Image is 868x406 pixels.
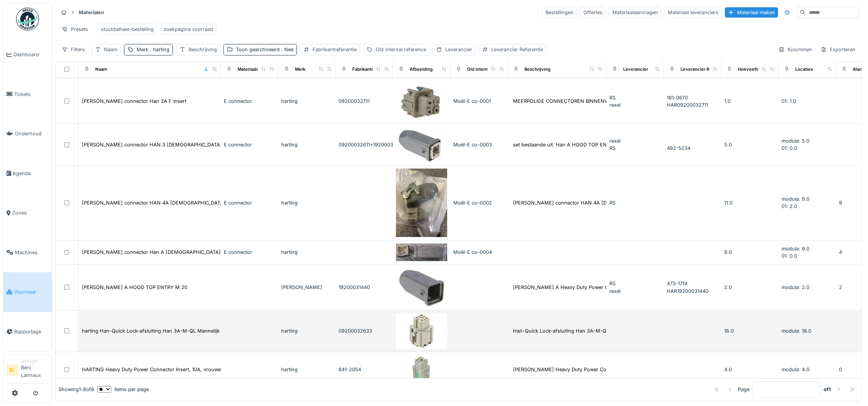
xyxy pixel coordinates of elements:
img: Harting connector HAN 3 male 4 pin huis + insert [396,127,447,162]
span: modula: 2.0 [782,284,809,290]
div: Manager [21,358,49,364]
div: Naam [104,46,117,53]
span: RS [609,95,616,101]
div: Moël-E co-0001 [453,97,505,105]
div: set bestaande uit: Han A HOOD TOP ENTRY M 20 (... [513,141,638,148]
strong: Materialen [76,9,107,16]
div: Leverancier [623,66,648,73]
div: [PERSON_NAME] connector HAN 4A [DEMOGRAPHIC_DATA] 5 pins [513,199,673,206]
div: Exporteren [817,44,859,55]
div: harting Han-Quick Lock-afsluiting Han 3A-M-QL Mannelijk [82,327,220,335]
div: Materiaalcategorie [238,66,276,73]
div: [PERSON_NAME] [281,284,332,291]
div: 09200032611+19200031440 [339,141,390,148]
span: : Nee [280,47,293,52]
div: harting [281,141,332,148]
a: Machines [3,233,52,273]
div: HARTING Heavy Duty Power Connector Insert, 10A, vrouwelijk, Han A-serie, 4 contacten-841-2054 [82,366,313,373]
div: Filters [58,44,88,55]
span: RS [609,200,616,206]
div: 841-2054 [339,366,390,373]
div: MEERPOLIGE CONNECTOREN BINNENWERK VROUWELIJKE S... [513,97,665,105]
div: Merk [137,46,169,53]
strong: of 1 [824,386,831,393]
div: Beschrijving [524,66,550,73]
div: Fabrikantreferentie [313,46,357,53]
span: 473-1714 [667,281,687,286]
span: rexel [609,102,620,108]
img: Harting connector Han 3A F Insert [396,82,447,120]
span: 01: 1.0 [782,98,796,104]
div: harting [281,199,332,206]
span: RS [609,281,616,286]
div: [PERSON_NAME] connector Han A [DEMOGRAPHIC_DATA] 5pins [82,248,235,256]
div: [PERSON_NAME] connector Han 3A F Insert [82,97,186,105]
div: 09200032711 [339,97,390,105]
a: BL ManagerBeni Lannaux [7,358,49,384]
span: HAR19200031440 [667,288,708,294]
span: modula: 18.0 [782,328,811,334]
div: E connector [224,97,275,105]
a: Voorraad [3,272,52,312]
div: 5.0 [724,141,775,148]
span: modula: 9.0 [782,196,809,202]
div: Moël-E co-0004 [453,248,505,256]
div: Leverancier Referentie [681,66,728,73]
span: modula: 4.0 [782,367,809,372]
div: Han-Quick Lock-afsluiting Han 3A-M-QL Mannelijk [513,327,633,335]
div: stockbeheer-bestelling [101,26,154,33]
div: 19200031440 [339,284,390,291]
div: [PERSON_NAME] A HOOD TOP ENTRY M 20 [82,284,187,291]
span: : harting [148,47,169,52]
span: rexel [609,288,620,294]
div: [PERSON_NAME] connector HAN 3 [DEMOGRAPHIC_DATA] 4 pin huis + insert [82,141,266,148]
div: harting [281,366,332,373]
div: harting [281,248,332,256]
span: modula: 9.0 [782,246,809,252]
span: Zones [12,209,49,216]
img: HARTING Han A HOOD TOP ENTRY M 20 [396,268,447,307]
a: Dashboard [3,35,52,75]
span: Rapportage [14,328,49,335]
div: Old internal reference [376,46,426,53]
div: Beschrijving [189,46,217,53]
div: Old internal reference [467,66,513,73]
a: Zones [3,193,52,233]
span: 492-5234 [667,145,690,151]
div: 11.0 [724,199,775,206]
div: Offertes [580,7,606,18]
div: Naam [95,66,107,73]
div: 09200032633 [339,327,390,335]
div: harting [281,327,332,335]
div: Leverancier [445,46,472,53]
div: 2.0 [724,284,775,291]
li: Beni Lannaux [21,358,49,382]
div: [PERSON_NAME] Heavy Duty Power Connector Insert, 10A,... [513,366,656,373]
span: modula: 5.0 [782,138,809,144]
div: Toon gearchiveerd [236,46,293,53]
a: Rapportage [3,312,52,352]
div: items per page [97,386,149,393]
img: Harting connector HAN 4A female 5 pins [396,169,447,237]
div: 9.0 [724,248,775,256]
div: Materiaal maken [725,7,778,18]
div: Locaties [795,66,813,73]
img: harting Han-Quick Lock-afsluiting Han 3A-M-QL Mannelijk [396,313,447,348]
span: Dashboard [13,51,49,58]
div: Moël-E co-0002 [453,199,505,206]
span: HAR09200032711 [667,102,708,108]
div: Presets [58,24,91,35]
div: E connector [224,199,275,206]
span: rexel [609,138,620,144]
img: HARTING Heavy Duty Power Connector Insert, 10A, vrouwelijk, Han A-serie, 4 contacten-841-2054 [396,355,447,384]
div: Moël-E co-0003 [453,141,505,148]
div: Materiaal leveranciers [664,7,722,18]
div: 1.0 [724,97,775,105]
span: Tickets [14,91,49,98]
li: BL [7,364,18,376]
div: zoekpagina voorraad [164,26,213,33]
img: Badge_color-CXgf-gQk.svg [16,8,39,31]
span: Voorraad [14,288,49,296]
div: 4.0 [724,366,775,373]
span: 181-0870 [667,95,688,101]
